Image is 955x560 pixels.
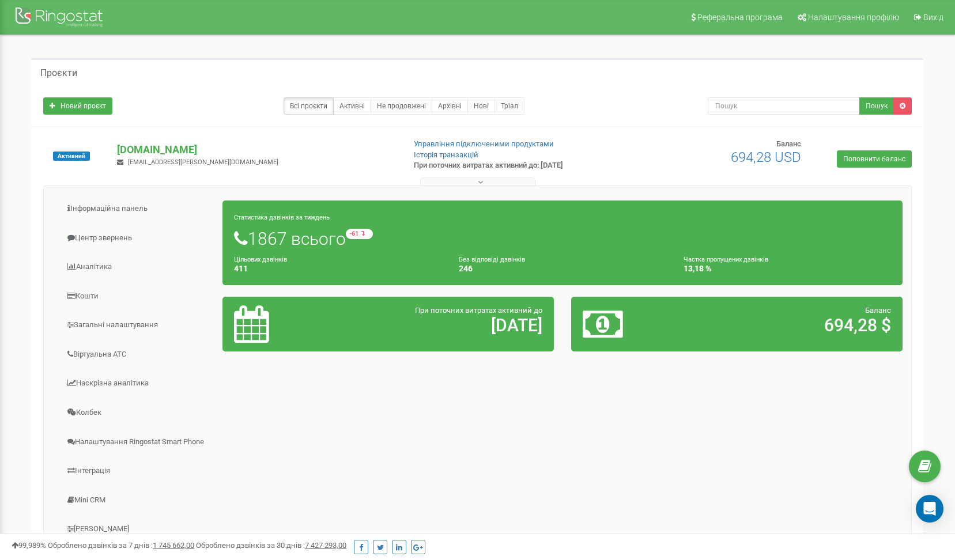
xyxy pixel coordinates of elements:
a: Колбек [52,399,223,427]
a: Інформаційна панель [52,195,223,223]
span: Реферальна програма [697,13,783,22]
span: Налаштування профілю [808,13,899,22]
u: 1 745 662,00 [153,541,194,550]
h5: Проєкти [40,68,77,78]
span: Активний [53,152,90,161]
small: -61 [346,229,373,239]
a: Віртуальна АТС [52,340,223,369]
a: Інтеграція [52,457,223,485]
span: 99,989% [12,541,46,550]
a: Не продовжені [371,97,432,115]
a: Управління підключеними продуктами [414,139,554,148]
u: 7 427 293,00 [305,541,346,550]
a: Налаштування Ringostat Smart Phone [52,428,223,456]
a: [PERSON_NAME] [52,515,223,543]
a: Кошти [52,282,223,311]
span: Баланс [776,139,801,148]
span: Баланс [865,306,891,315]
input: Пошук [708,97,860,115]
small: Статистика дзвінків за тиждень [234,214,330,221]
button: Пошук [859,97,894,115]
a: Історія транзакцій [414,150,478,159]
span: Оброблено дзвінків за 7 днів : [48,541,194,550]
h2: [DATE] [342,316,542,335]
a: Центр звернень [52,224,223,252]
p: При поточних витратах активний до: [DATE] [414,160,618,171]
h4: 411 [234,264,441,273]
span: Оброблено дзвінків за 30 днів : [196,541,346,550]
span: [EMAIL_ADDRESS][PERSON_NAME][DOMAIN_NAME] [128,158,278,166]
a: Поповнити баланс [837,150,912,168]
span: 694,28 USD [731,149,801,165]
small: Частка пропущених дзвінків [684,256,768,263]
span: Вихід [923,13,943,22]
a: Нові [467,97,495,115]
a: Новий проєкт [43,97,112,115]
p: [DOMAIN_NAME] [117,142,395,157]
h2: 694,28 $ [691,316,891,335]
a: Активні [333,97,371,115]
a: Архівні [432,97,468,115]
h4: 246 [459,264,666,273]
div: Open Intercom Messenger [916,495,943,523]
a: Тріал [495,97,524,115]
h1: 1867 всього [234,229,891,248]
h4: 13,18 % [684,264,891,273]
small: Без відповіді дзвінків [459,256,525,263]
a: Mini CRM [52,486,223,514]
a: Всі проєкти [284,97,334,115]
span: При поточних витратах активний до [415,306,542,315]
a: Загальні налаштування [52,311,223,339]
a: Наскрізна аналітика [52,369,223,398]
small: Цільових дзвінків [234,256,287,263]
a: Аналiтика [52,253,223,281]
